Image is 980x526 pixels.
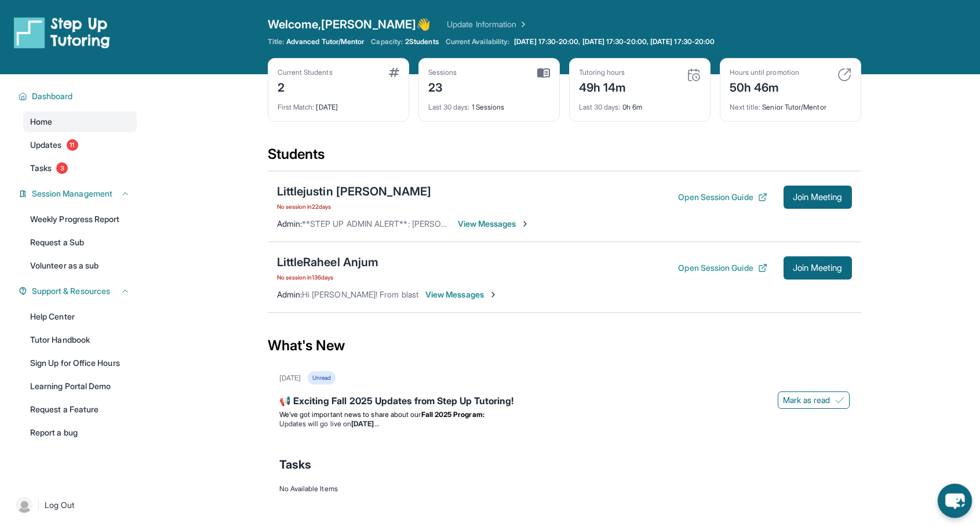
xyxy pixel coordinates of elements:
[278,96,399,112] div: [DATE]
[23,209,137,230] a: Weekly Progress Report
[23,422,137,443] a: Report a bug
[23,399,137,420] a: Request a Feature
[516,19,528,30] img: Chevron Right
[32,188,112,199] span: Session Management
[389,68,399,77] img: card
[783,394,830,406] span: Mark as read
[23,158,137,179] a: Tasks3
[67,139,78,151] span: 11
[793,264,843,271] span: Join Meeting
[730,77,799,96] div: 50h 46m
[512,37,717,46] a: [DATE] 17:30-20:00, [DATE] 17:30-20:00, [DATE] 17:30-20:00
[447,19,528,30] a: Update Information
[784,186,852,209] button: Join Meeting
[428,68,457,77] div: Sessions
[279,410,421,419] span: We’ve got important news to share about our
[579,68,626,77] div: Tutoring hours
[277,289,302,299] span: Admin :
[12,492,137,518] a: |Log Out
[279,373,301,383] div: [DATE]
[678,191,767,203] button: Open Session Guide
[268,320,861,371] div: What's New
[23,376,137,397] a: Learning Portal Demo
[32,285,110,297] span: Support & Resources
[458,218,530,230] span: View Messages
[23,135,137,155] a: Updates11
[446,37,509,46] span: Current Availability:
[371,37,403,46] span: Capacity:
[837,68,851,82] img: card
[778,391,850,409] button: Mark as read
[268,16,431,32] span: Welcome, [PERSON_NAME] 👋
[277,202,432,211] span: No session in 22 days
[30,162,52,174] span: Tasks
[23,353,137,373] a: Sign Up for Office Hours
[784,256,852,280] button: Join Meeting
[27,188,130,199] button: Session Management
[579,77,626,96] div: 49h 14m
[537,68,550,78] img: card
[938,484,972,518] button: chat-button
[279,484,850,494] div: No Available Items
[27,90,130,102] button: Dashboard
[286,37,364,46] span: Advanced Tutor/Mentor
[37,498,40,512] span: |
[277,254,379,270] div: LittleRaheel Anjum
[30,116,52,128] span: Home
[16,497,32,513] img: user-img
[277,219,302,228] span: Admin :
[678,262,767,274] button: Open Session Guide
[279,419,850,429] li: Updates will go live on
[23,255,137,276] a: Volunteer as a sub
[421,410,484,419] strong: Fall 2025 Program:
[268,37,284,46] span: Title:
[278,68,333,77] div: Current Students
[428,103,470,111] span: Last 30 days :
[302,289,418,299] span: Hi [PERSON_NAME]! From blast
[279,394,850,410] div: 📢 Exciting Fall 2025 Updates from Step Up Tutoring!
[277,183,432,199] div: Littlejustin [PERSON_NAME]
[730,68,799,77] div: Hours until promotion
[23,111,137,132] a: Home
[279,456,311,473] span: Tasks
[23,232,137,253] a: Request a Sub
[14,16,110,49] img: logo
[793,194,843,201] span: Join Meeting
[489,290,498,299] img: Chevron-Right
[514,37,715,46] span: [DATE] 17:30-20:00, [DATE] 17:30-20:00, [DATE] 17:30-20:00
[23,306,137,327] a: Help Center
[579,103,621,111] span: Last 30 days :
[302,219,538,228] span: **STEP UP ADMIN ALERT**: [PERSON_NAME] did you receive?
[730,96,851,112] div: Senior Tutor/Mentor
[32,90,73,102] span: Dashboard
[428,77,457,96] div: 23
[835,396,844,405] img: Mark as read
[268,145,861,171] div: Students
[405,37,439,46] span: 2 Students
[425,289,498,300] span: View Messages
[730,103,761,111] span: Next title :
[308,371,336,384] div: Unread
[30,139,62,151] span: Updates
[23,329,137,350] a: Tutor Handbook
[278,103,315,111] span: First Match :
[278,77,333,96] div: 2
[428,96,550,112] div: 1 Sessions
[56,162,68,174] span: 3
[277,273,379,282] span: No session in 136 days
[351,419,378,428] strong: [DATE]
[27,285,130,297] button: Support & Resources
[579,96,701,112] div: 0h 6m
[45,499,75,511] span: Log Out
[687,68,701,82] img: card
[520,219,530,228] img: Chevron-Right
